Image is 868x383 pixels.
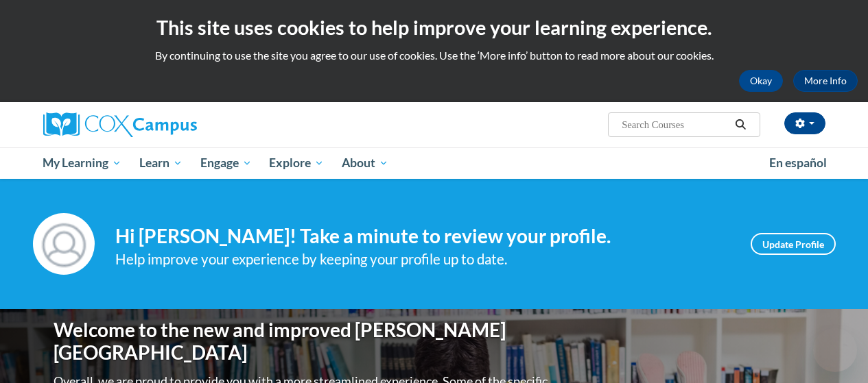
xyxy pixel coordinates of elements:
a: Cox Campus [43,112,290,137]
h4: Hi [PERSON_NAME]! Take a minute to review your profile. [115,225,730,248]
span: Engage [200,155,252,171]
div: Help improve your experience by keeping your profile up to date. [115,248,730,271]
a: More Info [793,70,858,92]
span: Explore [269,155,324,171]
iframe: Button to launch messaging window [813,328,857,372]
span: About [342,155,388,171]
a: En español [760,149,836,177]
span: My Learning [43,155,121,171]
span: Learn [139,155,183,171]
button: Account Settings [784,112,825,134]
a: Learn [130,147,191,179]
a: My Learning [34,147,131,179]
a: Engage [191,147,261,179]
button: Search [730,116,751,133]
a: About [333,147,397,179]
button: Okay [739,70,783,92]
img: Cox Campus [43,112,197,137]
p: By continuing to use the site you agree to our use of cookies. Use the ‘More info’ button to read... [10,48,858,63]
div: Main menu [33,147,836,179]
h1: Welcome to the new and improved [PERSON_NAME][GEOGRAPHIC_DATA] [54,319,551,365]
h2: This site uses cookies to help improve your learning experience. [10,14,858,41]
span: En español [769,156,827,170]
a: Explore [260,147,333,179]
input: Search Courses [620,116,730,133]
img: Profile Image [33,213,95,275]
a: Update Profile [751,233,836,255]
